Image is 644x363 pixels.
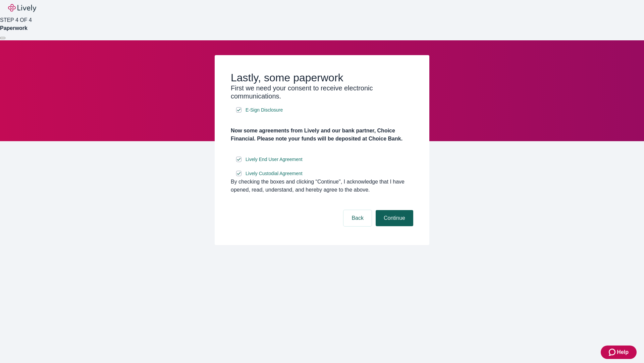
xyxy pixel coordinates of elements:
span: Lively End User Agreement [246,156,303,163]
button: Zendesk support iconHelp [601,346,637,359]
a: e-sign disclosure document [244,169,304,178]
h2: Lastly, some paperwork [231,71,413,84]
a: e-sign disclosure document [244,106,284,114]
img: Lively [8,4,36,12]
a: e-sign disclosure document [244,155,304,164]
button: Back [343,210,372,226]
h4: Now some agreements from Lively and our bank partner, Choice Financial. Please note your funds wi... [231,127,413,143]
svg: Zendesk support icon [609,348,617,356]
div: By checking the boxes and clicking “Continue", I acknowledge that I have opened, read, understand... [231,178,413,194]
span: E-Sign Disclosure [246,107,283,114]
span: Help [617,348,629,356]
h3: First we need your consent to receive electronic communications. [231,84,413,100]
button: Continue [376,210,413,226]
span: Lively Custodial Agreement [246,170,303,177]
